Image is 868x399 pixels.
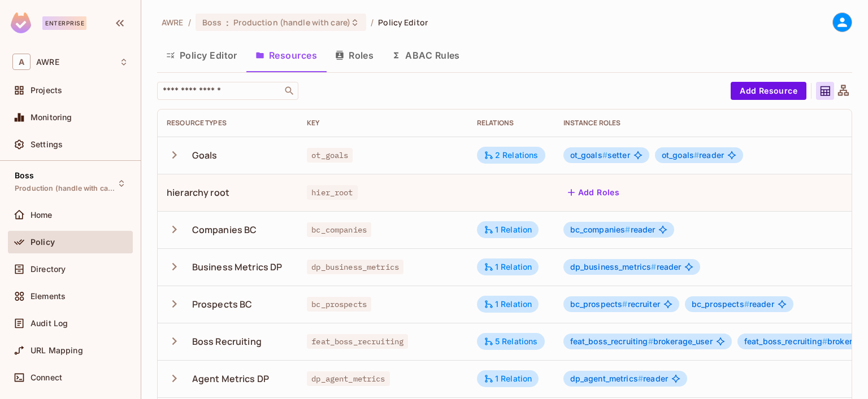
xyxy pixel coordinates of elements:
[12,54,31,70] span: A
[157,41,246,69] button: Policy Editor
[602,150,607,160] span: #
[570,300,660,309] span: recruiter
[484,225,532,235] div: 1 Relation
[570,151,630,160] span: setter
[31,140,63,149] span: Settings
[31,86,62,95] span: Projects
[563,183,624,201] button: Add Roles
[694,150,699,160] span: #
[192,372,269,385] div: Agent Metrics DP
[638,374,643,383] span: #
[477,119,545,128] div: Relations
[484,262,532,272] div: 1 Relation
[162,17,184,28] span: the active workspace
[570,225,631,234] span: bc_companies
[484,374,532,384] div: 1 Relation
[31,113,72,122] span: Monitoring
[570,374,668,383] span: reader
[662,151,724,160] span: reader
[192,298,253,310] div: Prospects BC
[307,334,408,349] span: feat_boss_recruiting
[744,299,749,309] span: #
[202,17,222,28] span: Boss
[15,171,34,180] span: Boss
[744,336,827,346] span: feat_boss_recruiting
[307,297,371,312] span: bc_prospects
[822,336,827,346] span: #
[31,346,83,355] span: URL Mapping
[192,335,262,348] div: Boss Recruiting
[570,225,656,234] span: reader
[662,150,699,160] span: ot_goals
[31,265,66,274] span: Directory
[36,58,59,67] span: Workspace: AWRE
[31,238,55,247] span: Policy
[378,17,428,28] span: Policy Editor
[15,184,116,193] span: Production (handle with care)
[31,211,53,220] span: Home
[192,223,257,236] div: Companies BC
[648,336,653,346] span: #
[11,12,31,33] img: SReyMgAAAABJRU5ErkJggg==
[692,299,749,309] span: bc_prospects
[188,17,191,28] li: /
[233,17,350,28] span: Production (handle with care)
[570,337,713,346] span: brokerage_user
[167,186,229,199] div: hierarchy root
[31,373,62,382] span: Connect
[307,185,357,200] span: hier_root
[307,260,403,274] span: dp_business_metrics
[307,371,389,386] span: dp_agent_metrics
[246,41,326,69] button: Resources
[307,222,371,237] span: bc_companies
[484,336,538,347] div: 5 Relations
[731,82,806,100] button: Add Resource
[371,17,374,28] li: /
[31,319,68,328] span: Audit Log
[383,41,469,69] button: ABAC Rules
[622,299,627,309] span: #
[225,18,229,27] span: :
[42,16,86,30] div: Enterprise
[307,119,459,128] div: Key
[570,336,653,346] span: feat_boss_recruiting
[570,150,607,160] span: ot_goals
[484,299,532,309] div: 1 Relation
[326,41,383,69] button: Roles
[307,148,353,163] span: ot_goals
[31,292,66,301] span: Elements
[625,225,630,234] span: #
[570,374,644,383] span: dp_agent_metrics
[192,149,218,161] div: Goals
[651,262,656,271] span: #
[167,119,289,128] div: Resource Types
[484,150,539,160] div: 2 Relations
[192,261,283,273] div: Business Metrics DP
[692,300,774,309] span: reader
[570,262,657,271] span: dp_business_metrics
[570,262,682,271] span: reader
[570,299,628,309] span: bc_prospects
